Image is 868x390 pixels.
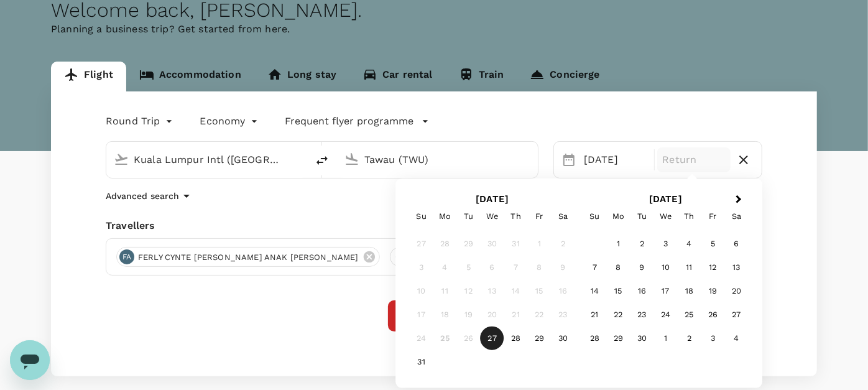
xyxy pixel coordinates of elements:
div: FA [119,249,134,264]
div: Month September, 2025 [583,232,748,350]
div: Choose Wednesday, September 24th, 2025 [653,303,677,327]
div: Not available Saturday, August 9th, 2025 [552,256,575,279]
button: Next Month [730,190,750,210]
div: Not available Sunday, July 27th, 2025 [410,232,433,256]
div: Not available Tuesday, August 5th, 2025 [457,256,481,279]
div: Saturday [552,205,575,228]
div: Choose Friday, September 19th, 2025 [701,279,724,303]
div: Not available Wednesday, July 30th, 2025 [481,232,504,256]
div: Not available Monday, August 11th, 2025 [433,279,457,303]
div: Monday [433,205,457,228]
button: Open [529,158,532,160]
div: Not available Tuesday, July 29th, 2025 [457,232,481,256]
div: Tuesday [630,205,653,228]
div: Choose Monday, September 22nd, 2025 [606,303,630,327]
div: Not available Sunday, August 24th, 2025 [410,327,433,350]
div: Wednesday [653,205,677,228]
div: Month August, 2025 [410,232,575,374]
div: Choose Wednesday, October 1st, 2025 [653,327,677,350]
div: Travellers [106,218,762,233]
p: Advanced search [106,190,179,202]
div: Not available Monday, August 25th, 2025 [433,327,457,350]
div: Choose Wednesday, September 17th, 2025 [653,279,677,303]
div: Choose Monday, September 29th, 2025 [606,327,630,350]
a: Train [446,62,517,91]
div: Choose Tuesday, September 2nd, 2025 [630,232,653,256]
div: Not available Wednesday, August 20th, 2025 [481,303,504,327]
div: Friday [528,205,552,228]
div: Choose Saturday, October 4th, 2025 [724,327,748,350]
div: Choose Wednesday, September 10th, 2025 [653,256,677,279]
div: Not available Tuesday, August 26th, 2025 [457,327,481,350]
div: Not available Wednesday, August 6th, 2025 [481,256,504,279]
div: Not available Friday, August 22nd, 2025 [528,303,552,327]
div: Choose Monday, September 1st, 2025 [606,232,630,256]
div: Tuesday [457,205,481,228]
h2: [DATE] [579,193,752,205]
div: Choose Friday, October 3rd, 2025 [701,327,724,350]
div: Choose Saturday, August 30th, 2025 [552,327,575,350]
div: Round Trip [106,111,175,131]
div: Choose Monday, September 15th, 2025 [606,279,630,303]
div: Sunday [583,205,606,228]
div: Not available Monday, August 18th, 2025 [433,303,457,327]
div: Not available Thursday, August 7th, 2025 [504,256,528,279]
h2: [DATE] [405,193,579,205]
div: Choose Friday, September 12th, 2025 [701,256,724,279]
div: Choose Sunday, September 14th, 2025 [583,279,606,303]
input: Depart from [134,150,281,169]
div: Not available Monday, August 4th, 2025 [433,256,457,279]
button: Open [298,158,301,160]
div: Choose Sunday, September 7th, 2025 [583,256,606,279]
div: Choose Saturday, September 6th, 2025 [724,232,748,256]
div: Choose Sunday, September 28th, 2025 [583,327,606,350]
div: Choose Saturday, September 13th, 2025 [724,256,748,279]
div: Not available Tuesday, August 12th, 2025 [457,279,481,303]
div: FAFERLY CYNTE [PERSON_NAME] ANAK [PERSON_NAME] [116,247,380,267]
a: Car rental [349,62,446,91]
div: Not available Friday, August 8th, 2025 [528,256,552,279]
div: Not available Sunday, August 3rd, 2025 [410,256,433,279]
button: delete [307,146,337,175]
div: Not available Thursday, July 31st, 2025 [504,232,528,256]
div: Saturday [724,205,748,228]
div: Not available Tuesday, August 19th, 2025 [457,303,481,327]
button: Advanced search [106,188,194,203]
div: Choose Saturday, September 27th, 2025 [724,303,748,327]
div: Choose Friday, September 26th, 2025 [701,303,724,327]
div: Thursday [504,205,528,228]
div: Not available Sunday, August 17th, 2025 [410,303,433,327]
div: Choose Sunday, September 21st, 2025 [583,303,606,327]
div: Choose Sunday, August 31st, 2025 [410,350,433,374]
div: Choose Wednesday, September 3rd, 2025 [653,232,677,256]
div: Choose Thursday, September 11th, 2025 [677,256,701,279]
div: Wednesday [481,205,504,228]
button: Find flights [388,300,480,332]
input: Going to [364,150,512,169]
div: Choose Thursday, September 18th, 2025 [677,279,701,303]
div: Economy [200,111,261,131]
button: Frequent flyer programme [285,114,429,129]
div: Not available Thursday, August 14th, 2025 [504,279,528,303]
a: Concierge [517,62,612,91]
div: Not available Sunday, August 10th, 2025 [410,279,433,303]
div: Choose Wednesday, August 27th, 2025 [481,327,504,350]
div: Choose Tuesday, September 9th, 2025 [630,256,653,279]
a: Flight [51,62,126,91]
p: Return [662,152,725,167]
div: Choose Thursday, September 25th, 2025 [677,303,701,327]
div: Not available Friday, August 15th, 2025 [528,279,552,303]
div: Not available Saturday, August 16th, 2025 [552,279,575,303]
div: Choose Thursday, September 4th, 2025 [677,232,701,256]
div: Choose Monday, September 8th, 2025 [606,256,630,279]
div: Choose Thursday, October 2nd, 2025 [677,327,701,350]
a: Accommodation [126,62,254,91]
div: Choose Saturday, September 20th, 2025 [724,279,748,303]
p: Planning a business trip? Get started from here. [51,22,817,37]
div: Choose Friday, August 29th, 2025 [528,327,552,350]
div: Thursday [677,205,701,228]
div: Choose Tuesday, September 23rd, 2025 [630,303,653,327]
div: Not available Saturday, August 2nd, 2025 [552,232,575,256]
div: Sunday [410,205,433,228]
div: [DATE] [579,147,652,172]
